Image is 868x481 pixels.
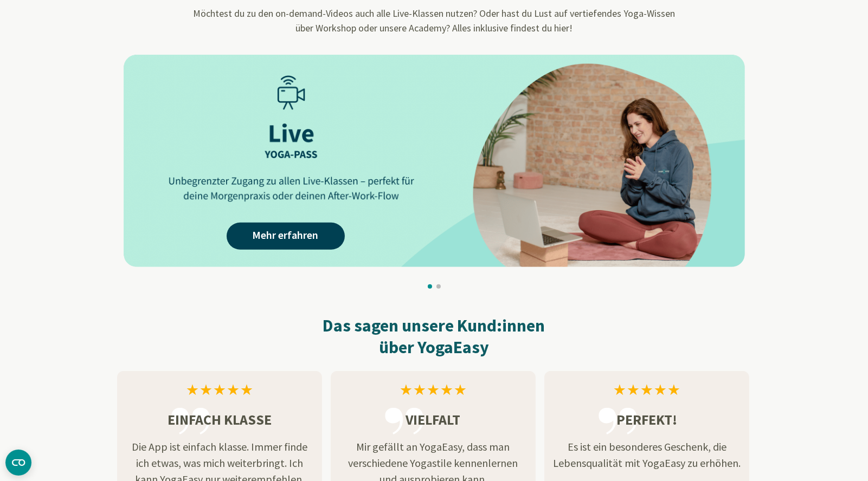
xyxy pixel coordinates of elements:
[331,409,536,430] h3: Vielfalt
[5,450,31,476] button: CMP-Widget öffnen
[117,315,751,358] h2: Das sagen unsere Kund:innen über YogaEasy
[124,55,745,267] img: AAffA0nNPuCLAAAAAElFTkSuQmCC
[227,223,345,250] a: Mehr erfahren
[544,409,749,430] h3: Perfekt!
[117,409,322,430] h3: Einfach klasse
[134,6,734,35] p: Möchtest du zu den on-demand-Videos auch alle Live-Klassen nutzen? Oder hast du Lust auf vertiefe...
[544,439,749,471] p: Es ist ein besonderes Geschenk, die Lebensqualität mit YogaEasy zu erhöhen.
